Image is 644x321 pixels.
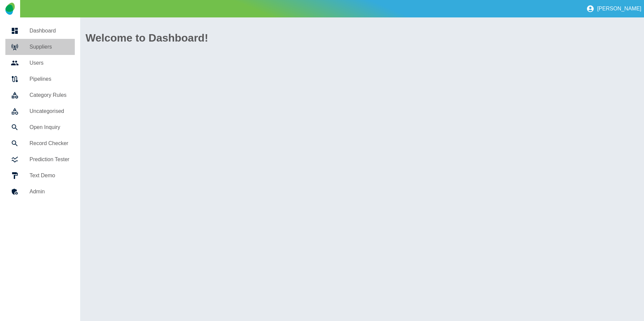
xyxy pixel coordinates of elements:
[5,151,75,168] a: Prediction Tester
[30,59,69,67] h5: Users
[5,55,75,71] a: Users
[30,172,69,180] h5: Text Demo
[30,139,69,147] h5: Record Checker
[597,6,641,12] p: [PERSON_NAME]
[30,123,69,131] h5: Open Inquiry
[5,103,75,119] a: Uncategorised
[5,39,75,55] a: Suppliers
[5,184,75,200] a: Admin
[30,27,69,35] h5: Dashboard
[30,107,69,115] h5: Uncategorised
[5,87,75,103] a: Category Rules
[30,43,69,51] h5: Suppliers
[30,155,69,164] h5: Prediction Tester
[5,23,75,39] a: Dashboard
[5,119,75,135] a: Open Inquiry
[30,188,69,196] h5: Admin
[5,71,75,87] a: Pipelines
[5,168,75,184] a: Text Demo
[30,91,69,99] h5: Category Rules
[86,30,639,46] h1: Welcome to Dashboard!
[584,2,644,15] button: [PERSON_NAME]
[30,75,69,83] h5: Pipelines
[5,3,14,15] img: Logo
[5,135,75,151] a: Record Checker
